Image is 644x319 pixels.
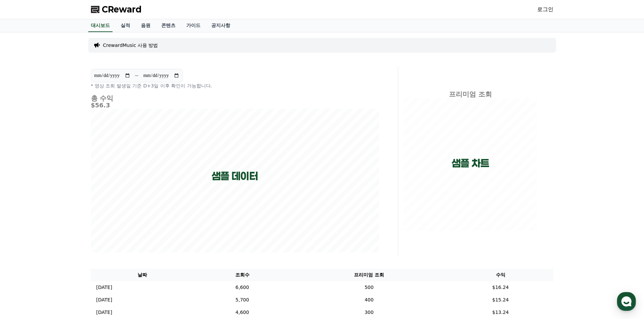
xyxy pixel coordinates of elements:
th: 수익 [448,269,553,281]
td: 300 [290,306,448,319]
p: 샘플 차트 [452,157,489,169]
th: 조회수 [194,269,290,281]
a: 로그인 [537,5,553,14]
h4: 총 수익 [91,95,379,102]
th: 프리미엄 조회 [290,269,448,281]
a: 대화 [45,214,87,231]
p: ~ [135,72,139,80]
p: [DATE] [96,284,112,291]
td: 6,600 [194,281,290,294]
h5: $56.3 [91,102,379,109]
a: 가이드 [181,19,206,32]
td: 5,700 [194,294,290,306]
a: CReward [91,4,142,15]
td: $13.24 [448,306,553,319]
td: $16.24 [448,281,553,294]
td: 400 [290,294,448,306]
a: 음원 [136,19,156,32]
a: CrewardMusic 사용 방법 [103,42,158,49]
h4: 프리미엄 조회 [404,90,537,98]
a: 홈 [2,214,45,231]
td: 500 [290,281,448,294]
td: $15.24 [448,294,553,306]
th: 날짜 [91,269,194,281]
a: 대시보드 [88,19,113,32]
a: 설정 [87,214,130,231]
p: [DATE] [96,309,112,316]
p: [DATE] [96,296,112,303]
span: 홈 [21,224,25,230]
p: 샘플 데이터 [212,170,258,182]
a: 공지사항 [206,19,236,32]
span: CReward [102,4,142,15]
span: 설정 [104,224,113,230]
a: 실적 [115,19,136,32]
span: 대화 [62,224,70,230]
a: 콘텐츠 [156,19,181,32]
p: * 영상 조회 발생일 기준 D+3일 이후 확인이 가능합니다. [91,82,379,89]
td: 4,600 [194,306,290,319]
